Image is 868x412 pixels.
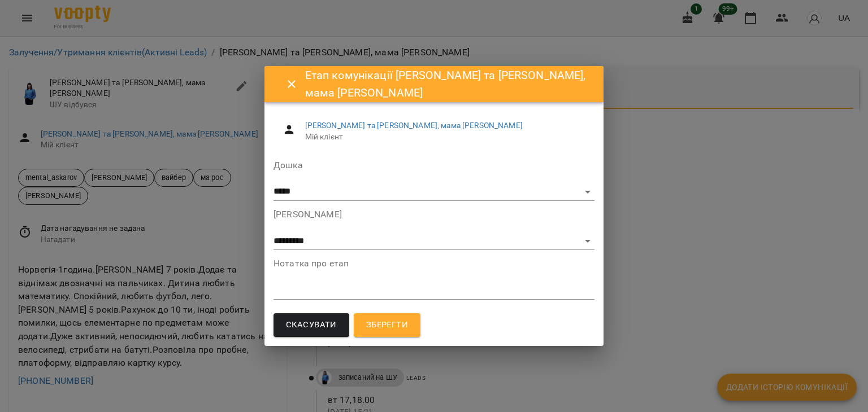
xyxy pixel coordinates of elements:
[366,318,408,332] span: Зберегти
[274,210,594,219] label: [PERSON_NAME]
[278,71,305,98] button: Close
[274,313,349,337] button: Скасувати
[305,132,585,143] span: Мій клієнт
[286,318,337,332] span: Скасувати
[305,121,523,130] a: [PERSON_NAME] та [PERSON_NAME], мама [PERSON_NAME]
[354,313,420,337] button: Зберегти
[305,67,590,102] h6: Етап комунікації [PERSON_NAME] та [PERSON_NAME], мама [PERSON_NAME]
[274,259,594,268] label: Нотатка про етап
[274,161,594,170] label: Дошка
